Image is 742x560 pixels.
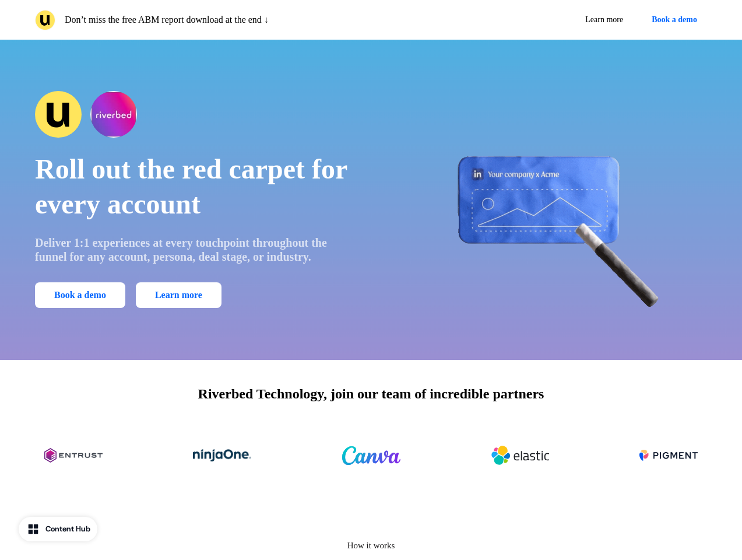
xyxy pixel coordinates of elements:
button: Book a demo [642,9,707,30]
div: Content Hub [45,523,90,535]
p: Riverbed Technology, join our team of incredible partners [198,383,544,404]
a: Learn more [576,9,632,30]
p: Deliver 1:1 experiences at every touchpoint throughout the funnel for any account, persona, deal ... [35,236,355,264]
span: How it works [347,541,395,550]
a: Learn more [136,282,221,308]
p: Don’t miss the free ABM report download at the end ↓ [65,13,269,27]
button: Content Hub [19,517,97,541]
span: Roll out the red carpet for every account [35,153,347,219]
button: Book a demo [35,282,125,308]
